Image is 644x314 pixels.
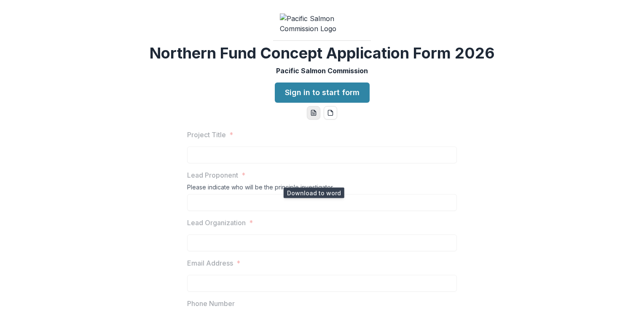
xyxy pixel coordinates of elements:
[187,258,233,268] p: Email Address
[280,13,364,34] img: Pacific Salmon Commission Logo
[187,298,235,309] p: Phone Number
[150,44,495,62] h2: Northern Fund Concept Application Form 2026
[187,184,457,194] div: Please indicate who will be the principle investigator.
[324,106,337,120] button: pdf-download
[275,82,370,103] a: Sign in to start form
[187,218,246,228] p: Lead Organization
[187,170,238,180] p: Lead Proponent
[187,130,226,140] p: Project Title
[276,66,368,76] p: Pacific Salmon Commission
[307,106,320,120] button: word-download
